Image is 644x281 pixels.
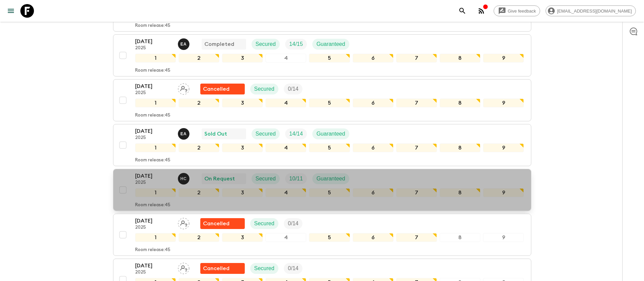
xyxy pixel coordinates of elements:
[553,8,636,14] span: [EMAIL_ADDRESS][DOMAIN_NAME]
[135,135,172,141] p: 2025
[353,143,393,152] div: 6
[284,218,302,229] div: Trip Fill
[265,188,306,197] div: 4
[135,68,170,73] p: Room release: 45
[204,40,234,48] p: Completed
[353,188,393,197] div: 6
[285,128,307,139] div: Trip Fill
[135,90,172,96] p: 2025
[113,124,531,166] button: [DATE]2025Ernesto AndradeSold OutSecuredTrip FillGuaranteed123456789Room release:45
[179,188,219,197] div: 2
[250,263,279,274] div: Secured
[135,262,172,270] p: [DATE]
[135,270,172,275] p: 2025
[316,175,345,183] p: Guaranteed
[289,130,303,138] p: 14 / 14
[113,34,531,76] button: [DATE]2025Ernesto AndradeCompletedSecuredTrip FillGuaranteed123456789Room release:45
[252,128,280,139] div: Secured
[135,180,172,186] p: 2025
[135,217,172,225] p: [DATE]
[256,130,276,138] p: Secured
[288,85,298,93] p: 0 / 14
[440,188,480,197] div: 8
[179,233,219,242] div: 2
[316,40,345,48] p: Guaranteed
[309,188,350,197] div: 5
[178,175,191,180] span: Hector Carillo
[316,130,345,138] p: Guaranteed
[456,4,469,18] button: search adventures
[396,143,437,152] div: 7
[200,84,245,94] div: Flash Pack cancellation
[178,173,191,185] button: HC
[250,84,279,94] div: Secured
[135,233,176,242] div: 1
[504,8,540,14] span: Give feedback
[256,40,276,48] p: Secured
[265,54,306,63] div: 4
[179,99,219,107] div: 2
[353,54,393,63] div: 6
[254,219,275,228] p: Secured
[256,175,276,183] p: Secured
[135,188,176,197] div: 1
[203,85,229,93] p: Cancelled
[265,99,306,107] div: 4
[222,143,263,152] div: 3
[135,247,170,253] p: Room release: 45
[135,143,176,152] div: 1
[483,54,524,63] div: 9
[135,46,172,51] p: 2025
[135,172,172,180] p: [DATE]
[309,99,350,107] div: 5
[289,175,303,183] p: 10 / 11
[353,99,393,107] div: 6
[135,127,172,135] p: [DATE]
[179,54,219,63] div: 2
[285,173,307,184] div: Trip Fill
[285,39,307,50] div: Trip Fill
[181,131,187,137] p: E A
[288,264,298,273] p: 0 / 14
[546,5,636,16] div: [EMAIL_ADDRESS][DOMAIN_NAME]
[135,158,170,163] p: Room release: 45
[440,54,480,63] div: 8
[204,130,227,138] p: Sold Out
[178,40,191,46] span: Ernesto Andrade
[178,220,189,225] span: Assign pack leader
[200,263,245,274] div: Flash Pack cancellation
[288,219,298,228] p: 0 / 14
[222,188,263,197] div: 3
[204,175,235,183] p: On Request
[203,219,229,228] p: Cancelled
[135,82,172,90] p: [DATE]
[396,233,437,242] div: 7
[135,54,176,63] div: 1
[284,263,302,274] div: Trip Fill
[440,99,480,107] div: 8
[4,4,18,18] button: menu
[178,265,189,270] span: Assign pack leader
[135,225,172,230] p: 2025
[252,173,280,184] div: Secured
[250,218,279,229] div: Secured
[222,233,263,242] div: 3
[396,54,437,63] div: 7
[483,233,524,242] div: 9
[284,84,302,94] div: Trip Fill
[289,40,303,48] p: 14 / 15
[135,37,172,46] p: [DATE]
[179,143,219,152] div: 2
[309,54,350,63] div: 5
[222,99,263,107] div: 3
[135,99,176,107] div: 1
[483,99,524,107] div: 9
[113,79,531,121] button: [DATE]2025Assign pack leaderFlash Pack cancellationSecuredTrip Fill123456789Room release:45
[113,214,531,256] button: [DATE]2025Assign pack leaderFlash Pack cancellationSecuredTrip Fill123456789Room release:45
[396,188,437,197] div: 7
[135,23,170,29] p: Room release: 45
[440,233,480,242] div: 8
[483,143,524,152] div: 9
[178,85,189,91] span: Assign pack leader
[309,143,350,152] div: 5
